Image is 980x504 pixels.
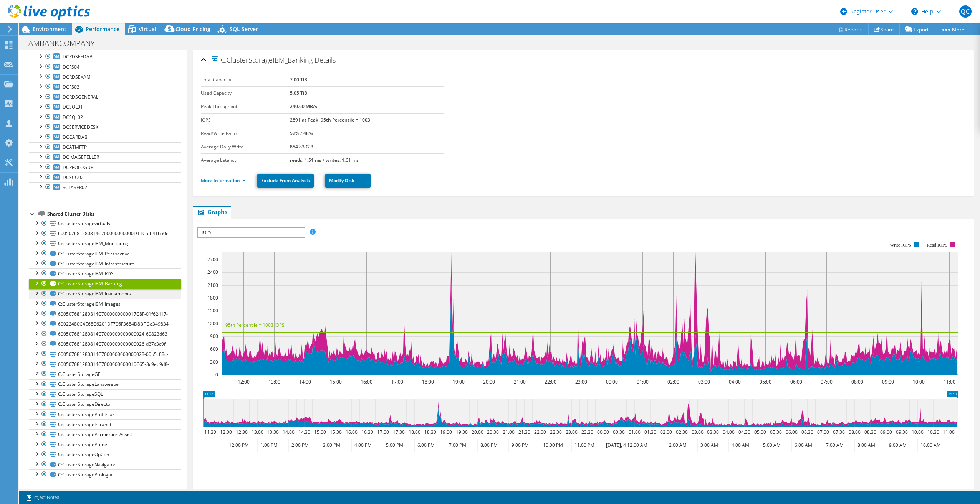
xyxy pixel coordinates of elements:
text: 05:00 [754,429,766,435]
a: C:ClusterStorageIntranet [29,419,181,429]
a: Exclude From Analysis [257,174,314,188]
text: 600 [210,346,218,352]
text: 18:30 [424,429,436,435]
div: Shared Cluster Disks [47,209,181,219]
text: 10:00 [911,429,923,435]
a: C:ClusterStorageProfitstar [29,409,181,419]
a: C:ClusterStorageIBM_Images [29,299,181,309]
a: DCFS03 [29,82,181,92]
text: 11:30 [204,429,216,435]
span: SQL Server [230,25,258,33]
text: 23:00 [565,429,577,435]
span: Performance [86,25,119,33]
b: 2891 at Peak, 95th Percentile = 1003 [290,117,370,123]
a: DCRDSGENERAL [29,92,181,102]
text: 19:30 [455,429,467,435]
text: 18:00 [422,379,434,385]
text: 10:30 [927,429,939,435]
a: Export [899,23,935,35]
a: DCSQL02 [29,112,181,122]
a: DCSERVICEDESK [29,122,181,132]
a: DCCARDAB [29,132,181,142]
span: Environment [33,25,66,33]
text: 20:00 [483,379,495,385]
text: 13:00 [268,379,280,385]
a: More [935,23,970,35]
a: Project Notes [21,493,65,502]
a: 600507681280814C7000000000000028-00b5c88c- [29,349,181,359]
a: DCPROLOGUE [29,162,181,172]
text: 06:00 [790,379,802,385]
text: 00:00 [606,379,617,385]
a: SCLASER02 [29,182,181,192]
a: 600507681280814C7000000000010C65-3c9eb9d8- [29,359,181,369]
text: 22:00 [544,379,556,385]
text: 07:00 [817,429,829,435]
a: C:ClusterStoragePrologue [29,469,181,479]
text: 00:00 [597,429,609,435]
span: SCLASER02 [63,184,87,191]
text: 300 [210,359,218,365]
b: 240.60 MB/s [290,103,317,110]
text: 01:30 [644,429,656,435]
text: 04:30 [738,429,750,435]
a: C:ClusterStoragePermission Assist [29,429,181,439]
text: 08:30 [864,429,876,435]
text: 00:30 [612,429,624,435]
text: 20:00 [471,429,483,435]
text: 11:00 [943,379,955,385]
text: 05:30 [770,429,781,435]
h1: AMBANKCOMPANY [25,39,107,48]
text: 04:00 [722,429,734,435]
text: 13:00 [251,429,263,435]
text: 13:30 [267,429,278,435]
text: 15:00 [314,429,326,435]
span: DCSERVICEDESK [63,124,98,130]
text: 10:00 [912,379,924,385]
text: 14:00 [282,429,294,435]
a: 600507681280814C7000000000017C8F-01f62417- [29,309,181,319]
text: 06:30 [801,429,813,435]
a: C:ClusterStorageSQL [29,389,181,399]
text: 22:00 [534,429,546,435]
span: IOPS [198,228,304,237]
span: Details [315,55,336,64]
text: 07:30 [833,429,844,435]
text: 0 [215,371,218,378]
b: reads: 1.51 ms / writes: 1.61 ms [290,157,359,163]
a: C:ClusterStorageIBM_RDS [29,268,181,278]
text: 12:00 [237,379,249,385]
text: 21:00 [513,379,525,385]
span: C:ClusterStorageIBM_Banking [211,55,313,64]
span: DCPROLOGUE [63,164,93,171]
a: DCSQL01 [29,102,181,112]
text: 23:30 [581,429,593,435]
text: 2400 [207,269,218,275]
text: 21:00 [502,429,514,435]
span: DCRDSEXAM [63,74,91,80]
a: DCSCO02 [29,172,181,182]
a: DCRDSFEDAB [29,52,181,62]
text: 2700 [207,256,218,263]
text: 08:00 [848,429,860,435]
text: 17:00 [377,429,389,435]
span: DCFS03 [63,84,79,90]
text: 11:00 [942,429,954,435]
a: Share [868,23,900,35]
text: 18:00 [408,429,420,435]
text: 14:00 [299,379,311,385]
span: DCCARDAB [63,134,88,140]
text: 900 [210,333,218,339]
text: 15:30 [329,429,341,435]
text: 1200 [207,320,218,327]
b: 52% / 48% [290,130,313,137]
text: 03:30 [707,429,718,435]
a: C:ClusterStorageIBM_Perspective [29,249,181,259]
text: 14:30 [298,429,310,435]
label: Average Daily Write [201,143,290,151]
a: DCFS04 [29,62,181,72]
text: 04:00 [728,379,740,385]
label: IOPS [201,116,290,124]
text: 03:00 [691,429,703,435]
span: Graphs [197,208,227,216]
